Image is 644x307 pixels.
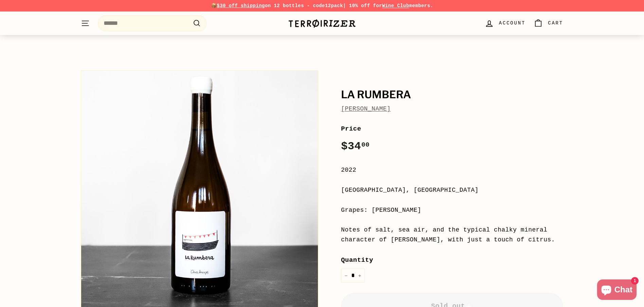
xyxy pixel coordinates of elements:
label: Quantity [341,255,563,265]
a: Account [481,13,530,33]
span: Cart [548,19,563,27]
sup: 00 [361,141,370,149]
a: [PERSON_NAME] [341,105,391,112]
h1: La Rumbera [341,89,563,101]
a: Cart [530,13,567,33]
input: quantity [341,269,365,283]
label: Price [341,124,563,134]
div: Notes of salt, sea air, and the typical chalky mineral character of [PERSON_NAME], with just a to... [341,225,563,245]
div: Grapes: [PERSON_NAME] [341,205,563,215]
strong: 12pack [325,3,343,8]
p: 📦 on 12 bottles - code | 10% off for members. [81,2,563,10]
div: 2022 [341,165,563,175]
span: Account [499,19,525,27]
button: Reduce item quantity by one [341,269,351,283]
div: [GEOGRAPHIC_DATA], [GEOGRAPHIC_DATA] [341,185,563,195]
inbox-online-store-chat: Shopify online store chat [595,279,639,302]
span: $30 off shipping [217,3,265,8]
button: Increase item quantity by one [355,269,365,283]
a: Wine Club [382,3,409,8]
span: $34 [341,140,370,153]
